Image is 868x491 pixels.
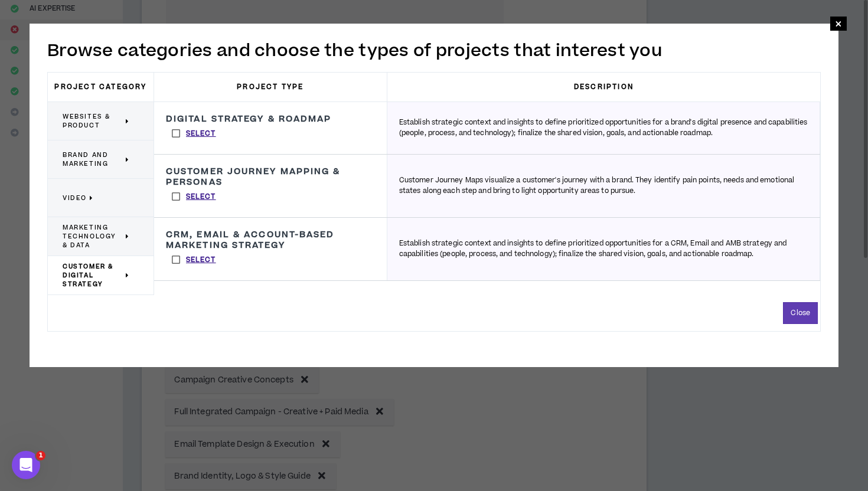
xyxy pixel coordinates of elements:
h3: Digital Strategy & Roadmap [166,114,332,125]
iframe: Intercom live chat [12,451,40,479]
p: Establish strategic context and insights to define prioritized opportunities for a CRM, Email and... [399,238,808,260]
span: Customer & Digital Strategy [63,262,123,289]
p: Establish strategic context and insights to define prioritized opportunities for a brand's digita... [399,117,808,139]
p: Select [186,129,216,139]
span: Marketing Technology & Data [63,223,123,250]
button: Close [783,302,818,324]
h2: Browse categories and choose the types of projects that interest you [47,38,821,63]
span: Brand and Marketing [63,150,123,168]
span: 1 [36,451,45,460]
h3: Project Type [154,73,387,102]
p: Select [186,192,216,202]
span: Video [63,194,87,202]
span: × [835,17,842,31]
h3: CRM, Email & Account-Based Marketing Strategy [166,230,375,251]
h3: Description [387,73,820,102]
h3: Customer Journey Mapping & Personas [166,166,375,188]
p: Customer Journey Maps visualize a customer's journey with a brand. They identify pain points, nee... [399,175,808,197]
span: Websites & Product [63,112,123,130]
p: Select [186,255,216,266]
h3: Project Category [48,73,154,102]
